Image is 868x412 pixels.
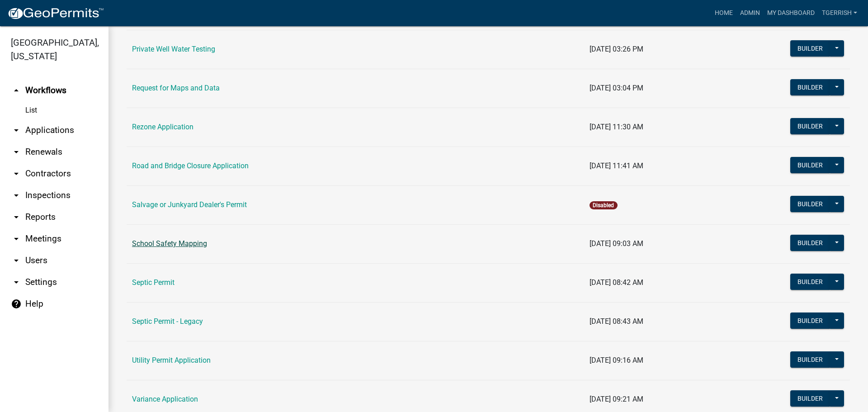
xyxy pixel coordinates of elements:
[590,45,643,53] span: [DATE] 03:26 PM
[590,278,643,287] span: [DATE] 08:42 AM
[132,356,211,365] a: Utility Permit Application
[132,200,247,209] a: Salvage or Junkyard Dealer's Permit
[590,84,643,92] span: [DATE] 03:04 PM
[132,161,249,170] a: Road and Bridge Closure Application
[11,190,22,201] i: arrow_drop_down
[590,239,643,248] span: [DATE] 09:03 AM
[711,5,736,22] a: Home
[764,5,818,22] a: My Dashboard
[590,395,643,403] span: [DATE] 09:21 AM
[132,45,215,53] a: Private Well Water Testing
[736,5,764,22] a: Admin
[11,125,22,136] i: arrow_drop_down
[11,298,22,309] i: help
[590,317,643,326] span: [DATE] 08:43 AM
[790,351,830,368] button: Builder
[132,239,207,248] a: School Safety Mapping
[11,212,22,223] i: arrow_drop_down
[132,84,220,92] a: Request for Maps and Data
[790,390,830,407] button: Builder
[790,196,830,212] button: Builder
[132,395,198,403] a: Variance Application
[790,313,830,329] button: Builder
[11,233,22,244] i: arrow_drop_down
[590,123,643,131] span: [DATE] 11:30 AM
[590,356,643,365] span: [DATE] 09:16 AM
[132,123,193,131] a: Rezone Application
[11,85,22,96] i: arrow_drop_up
[132,278,175,287] a: Septic Permit
[790,79,830,95] button: Builder
[790,157,830,173] button: Builder
[11,277,22,288] i: arrow_drop_down
[790,118,830,134] button: Builder
[790,40,830,57] button: Builder
[11,255,22,266] i: arrow_drop_down
[790,274,830,290] button: Builder
[590,161,643,170] span: [DATE] 11:41 AM
[590,201,617,209] span: Disabled
[132,317,203,326] a: Septic Permit - Legacy
[11,168,22,179] i: arrow_drop_down
[11,147,22,157] i: arrow_drop_down
[790,235,830,251] button: Builder
[818,5,861,22] a: TGERRISH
